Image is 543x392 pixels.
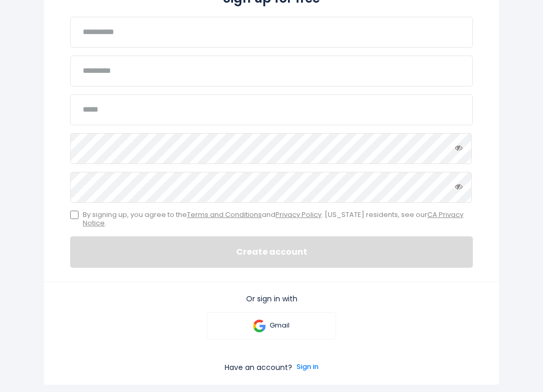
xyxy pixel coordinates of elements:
[187,210,262,220] a: Terms and Conditions
[455,144,462,151] i: Toggle password visibility
[275,210,322,220] a: Privacy Policy
[83,210,463,228] a: CA Privacy Notice
[70,211,79,219] input: By signing up, you agree to theTerms and ConditionsandPrivacy Policy. [US_STATE] residents, see o...
[270,321,290,330] p: Gmail
[70,236,473,268] button: Create account
[225,363,292,372] p: Have an account?
[207,312,336,340] a: Gmail
[296,363,318,372] a: Sign in
[83,211,473,228] span: By signing up, you agree to the and . [US_STATE] residents, see our .
[70,294,473,303] p: Or sign in with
